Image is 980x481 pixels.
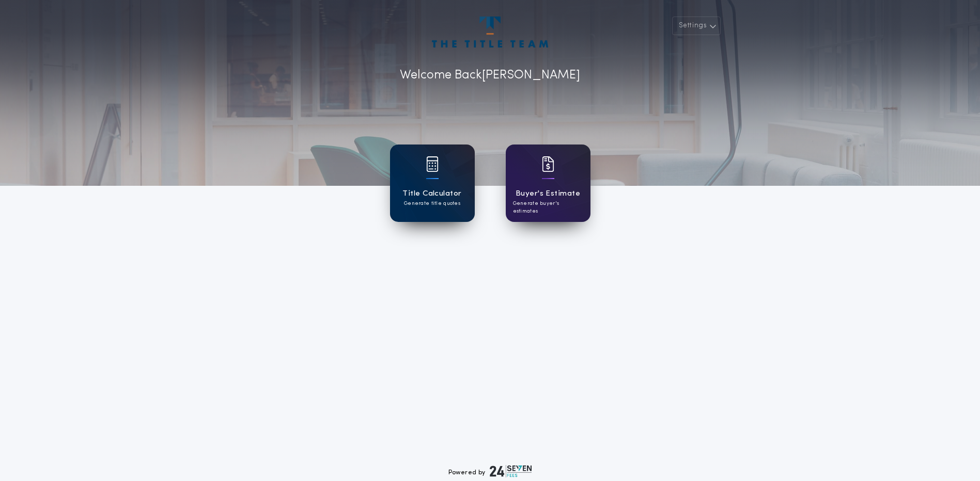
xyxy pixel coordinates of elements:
[672,17,721,35] button: Settings
[542,156,554,172] img: card icon
[490,465,532,477] img: logo
[448,465,532,477] div: Powered by
[400,66,580,85] p: Welcome Back [PERSON_NAME]
[390,145,475,222] a: card iconTitle CalculatorGenerate title quotes
[513,200,583,215] p: Generate buyer's estimates
[516,188,580,200] h1: Buyer's Estimate
[402,188,461,200] h1: Title Calculator
[426,156,439,172] img: card icon
[506,145,590,222] a: card iconBuyer's EstimateGenerate buyer's estimates
[432,17,548,47] img: account-logo
[404,200,460,207] p: Generate title quotes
